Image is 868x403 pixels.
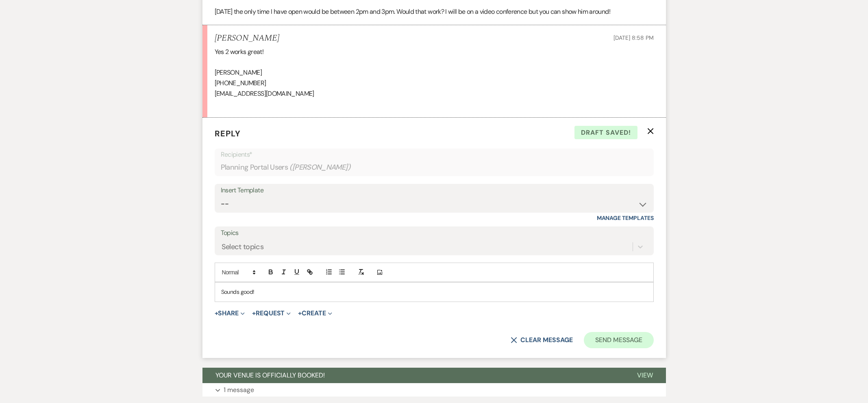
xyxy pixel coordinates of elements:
p: [PHONE_NUMBER] [215,78,654,88]
span: Reply [215,128,241,139]
span: Draft saved! [574,126,637,140]
button: YOUR VENUE IS OFFICIALLY BOOKED! [202,368,624,383]
button: Clear message [511,337,572,343]
div: Select topics [222,241,264,252]
button: Request [252,310,291,317]
label: Topics [221,227,648,239]
button: Send Message [584,332,653,348]
p: [PERSON_NAME] [215,67,654,78]
button: Share [215,310,245,317]
a: Manage Templates [597,214,654,222]
h5: [PERSON_NAME] [215,33,279,43]
div: Insert Template [221,185,648,196]
p: [EMAIL_ADDRESS][DOMAIN_NAME] [215,88,654,99]
p: [DATE] the only time I have open would be between 2pm and 3pm. Would that work? I will be on a vi... [215,6,654,17]
button: View [624,368,666,383]
div: Planning Portal Users [221,159,648,175]
p: Yes 2 works great! [215,47,654,57]
p: 1 message [224,385,254,395]
span: + [215,310,218,317]
p: Recipients* [221,149,648,160]
span: YOUR VENUE IS OFFICIALLY BOOKED! [215,371,325,379]
span: [DATE] 8:58 PM [613,34,653,41]
span: + [298,310,302,317]
span: View [637,371,653,379]
span: + [252,310,256,317]
span: ( [PERSON_NAME] ) [289,162,350,173]
button: 1 message [202,383,666,397]
button: Create [298,310,332,317]
p: Sounds good! [221,287,647,296]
